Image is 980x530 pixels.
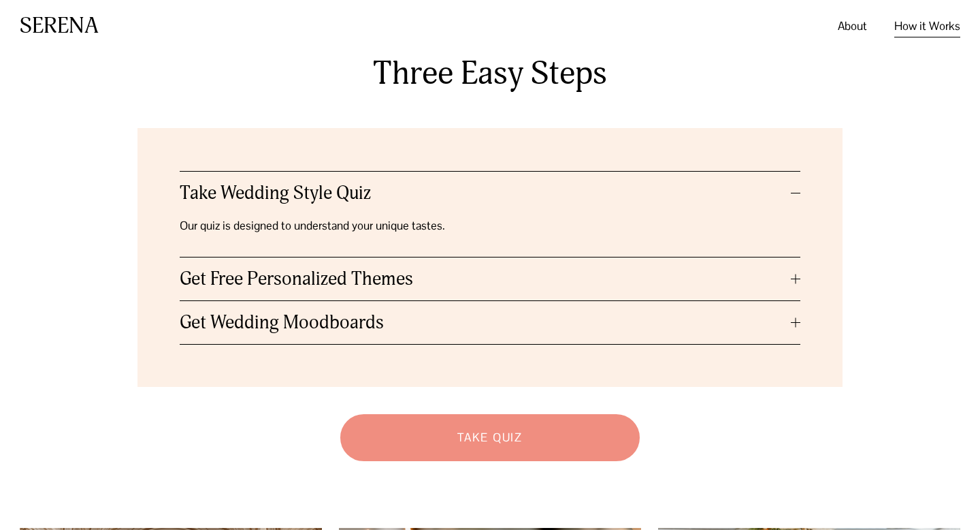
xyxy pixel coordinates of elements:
span: Get Wedding Moodboards [180,311,791,334]
span: Get Free Personalized Themes [180,268,791,290]
div: Take Wedding Style Quiz [180,215,800,257]
a: Take Quiz [333,407,647,468]
span: Take Wedding Style Quiz [180,182,791,204]
button: Take Wedding Style Quiz [180,172,800,215]
a: SERENA [20,12,99,40]
a: About [838,14,867,39]
button: Get Free Personalized Themes [180,258,800,300]
p: Our quiz is designed to understand your unique tastes. [180,215,615,236]
button: Get Wedding Moodboards [180,301,800,344]
h3: Three Easy Steps [20,52,960,95]
a: How it Works [894,14,960,39]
